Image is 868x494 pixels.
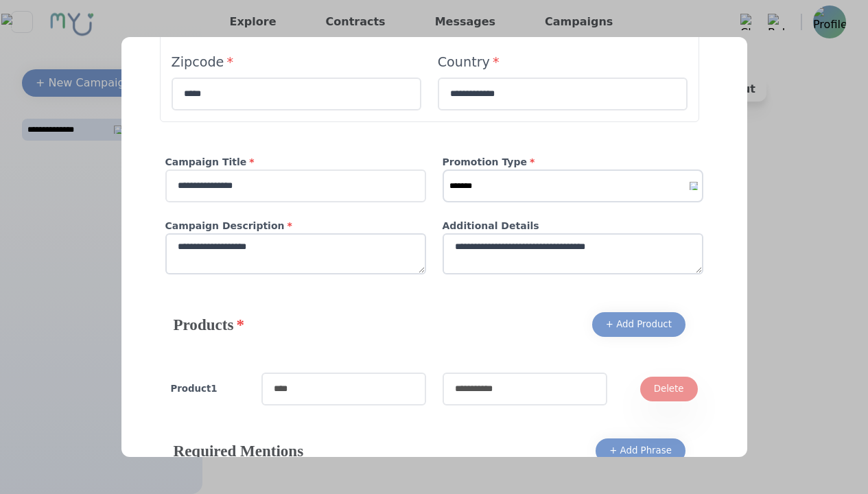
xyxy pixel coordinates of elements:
[174,314,244,336] h4: Products
[165,219,426,233] h4: Campaign Description
[443,155,703,169] h4: Promotion Type
[654,382,684,396] div: Delete
[609,444,672,458] div: + Add Phrase
[165,155,426,169] h4: Campaign Title
[174,440,304,462] h4: Required Mentions
[438,53,688,72] h4: Country
[592,312,685,337] button: + Add Product
[640,377,698,401] button: Delete
[596,438,685,463] button: + Add Phrase
[171,382,245,396] h4: Product 1
[443,219,703,233] h4: Additional Details
[172,53,421,72] h4: Zipcode
[606,318,672,331] div: + Add Product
